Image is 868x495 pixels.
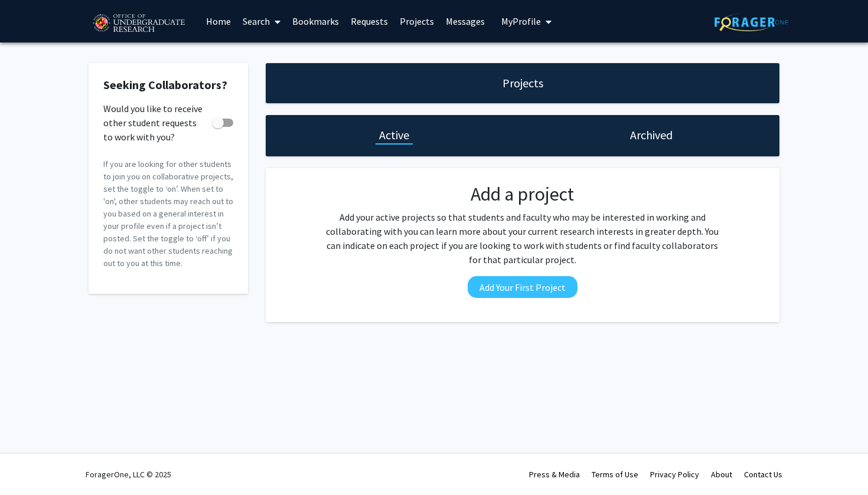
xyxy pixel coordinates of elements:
[86,454,171,495] div: ForagerOne, LLC © 2025
[89,9,188,38] img: University of Maryland Logo
[103,101,207,144] span: Would you like to receive other student requests to work with you?
[630,127,673,143] h1: Archived
[322,210,723,267] p: Add your active projects so that students and faculty who may be interested in working and collab...
[714,13,788,31] img: ForagerOne Logo
[394,1,440,42] a: Projects
[103,78,233,92] h2: Seeking Collaborators?
[103,158,233,270] p: If you are looking for other students to join you on collaborative projects, set the toggle to ‘o...
[501,15,541,27] span: My Profile
[286,1,345,42] a: Bookmarks
[711,469,732,480] a: About
[502,75,543,91] h1: Projects
[744,469,782,480] a: Contact Us
[237,1,286,42] a: Search
[200,1,237,42] a: Home
[529,469,580,480] a: Press & Media
[9,442,50,486] iframe: Chat
[322,183,723,205] h2: Add a project
[468,276,577,298] button: Add Your First Project
[650,469,699,480] a: Privacy Policy
[379,127,409,143] h1: Active
[345,1,394,42] a: Requests
[440,1,491,42] a: Messages
[592,469,638,480] a: Terms of Use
